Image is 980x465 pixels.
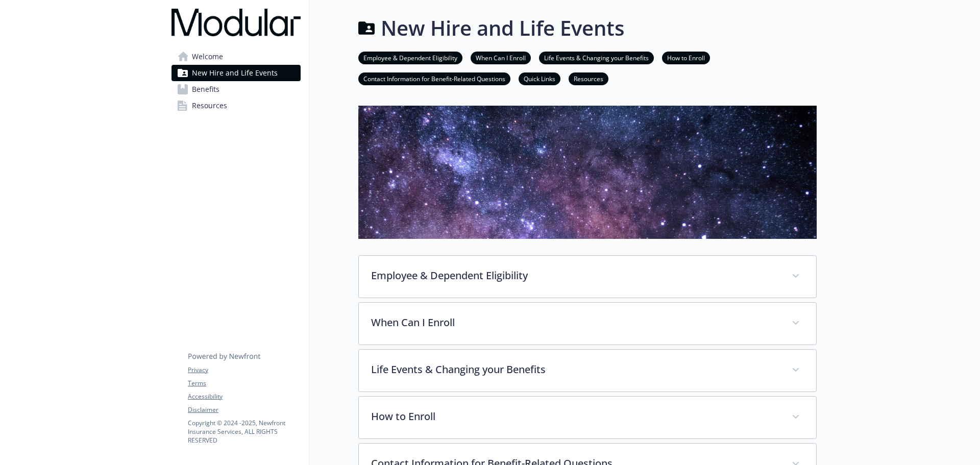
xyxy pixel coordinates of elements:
[371,315,779,330] p: When Can I Enroll
[171,65,301,81] a: New Hire and Life Events
[359,303,816,345] div: When Can I Enroll
[381,13,624,43] h1: New Hire and Life Events
[358,53,462,62] a: Employee & Dependent Eligibility
[358,106,817,239] img: new hire page banner
[192,48,223,65] span: Welcome
[192,65,278,81] span: New Hire and Life Events
[359,256,816,298] div: Employee & Dependent Eligibility
[188,379,300,388] a: Terms
[371,268,779,283] p: Employee & Dependent Eligibility
[188,365,300,375] a: Privacy
[171,81,301,97] a: Benefits
[471,53,531,62] a: When Can I Enroll
[188,392,300,401] a: Accessibility
[192,81,219,97] span: Benefits
[359,397,816,438] div: How to Enroll
[371,362,779,377] p: Life Events & Changing your Benefits
[188,405,300,414] a: Disclaimer
[569,74,608,83] a: Resources
[171,97,301,114] a: Resources
[371,409,779,424] p: How to Enroll
[358,74,510,83] a: Contact Information for Benefit-Related Questions
[192,97,227,114] span: Resources
[171,48,301,65] a: Welcome
[662,53,710,62] a: How to Enroll
[519,74,560,83] a: Quick Links
[188,419,300,445] p: Copyright © 2024 - 2025 , Newfront Insurance Services, ALL RIGHTS RESERVED
[359,350,816,391] div: Life Events & Changing your Benefits
[539,53,654,62] a: Life Events & Changing your Benefits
